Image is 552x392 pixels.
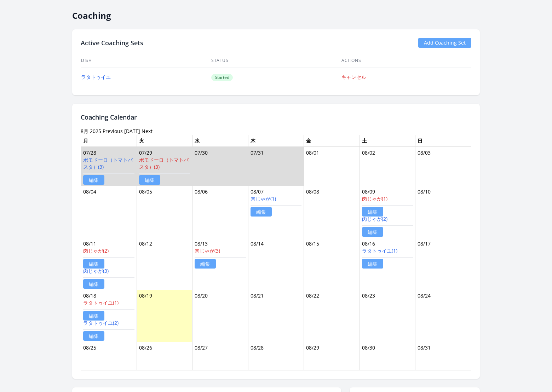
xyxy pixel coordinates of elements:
[362,247,397,254] a: ラタトゥイユ(1)
[137,147,192,186] td: 07/29
[192,290,248,342] td: 08/20
[248,147,304,186] td: 07/31
[362,207,383,217] a: 編集
[192,135,248,147] th: 水
[81,147,137,186] td: 07/28
[142,128,153,134] a: Next
[137,342,192,370] td: 08/26
[137,135,192,147] th: 火
[415,238,471,290] td: 08/17
[139,175,160,185] a: 編集
[192,147,248,186] td: 07/30
[137,238,192,290] td: 08/12
[192,238,248,290] td: 08/13
[362,215,387,222] a: 肉じゃが(2)
[81,74,111,80] a: ラタトゥイユ
[362,259,383,269] a: 編集
[83,331,104,341] a: 編集
[304,147,360,186] td: 08/01
[81,290,137,342] td: 08/18
[251,207,272,217] a: 編集
[81,135,137,147] th: 月
[211,74,233,81] span: Started
[195,247,220,254] a: 肉じゃが(3)
[83,267,109,274] a: 肉じゃが(3)
[81,186,137,238] td: 08/04
[137,290,192,342] td: 08/19
[83,311,104,321] a: 編集
[360,135,415,147] th: 土
[83,156,133,170] a: ポモドーロ（トマトパスタ）(3)
[83,259,104,269] a: 編集
[251,195,276,202] a: 肉じゃが(1)
[304,135,360,147] th: 金
[83,247,109,254] a: 肉じゃが(2)
[415,290,471,342] td: 08/24
[83,279,104,289] a: 編集
[341,53,471,68] th: Actions
[248,186,304,238] td: 08/07
[360,342,415,370] td: 08/30
[362,195,387,202] a: 肉じゃが(1)
[81,112,471,122] h2: Coaching Calendar
[83,319,119,326] a: ラタトゥイユ(2)
[124,128,140,134] a: [DATE]
[362,227,383,237] a: 編集
[72,5,480,21] h2: Coaching
[415,147,471,186] td: 08/03
[304,186,360,238] td: 08/08
[81,128,101,134] time: 8月 2025
[83,299,119,306] a: ラタトゥイユ(1)
[360,147,415,186] td: 08/02
[81,53,211,68] th: Dish
[415,186,471,238] td: 08/10
[341,74,366,80] a: キャンセル
[192,186,248,238] td: 08/06
[103,128,123,134] a: Previous
[81,238,137,290] td: 08/11
[83,175,104,185] a: 編集
[415,342,471,370] td: 08/31
[248,238,304,290] td: 08/14
[360,186,415,238] td: 08/09
[415,135,471,147] th: 日
[248,290,304,342] td: 08/21
[192,342,248,370] td: 08/27
[304,238,360,290] td: 08/15
[81,38,143,48] h2: Active Coaching Sets
[304,290,360,342] td: 08/22
[137,186,192,238] td: 08/05
[195,259,216,269] a: 編集
[139,156,189,170] a: ポモドーロ（トマトパスタ）(3)
[248,342,304,370] td: 08/28
[304,342,360,370] td: 08/29
[360,290,415,342] td: 08/23
[418,38,471,48] a: Add Coaching Set
[81,342,137,370] td: 08/25
[360,238,415,290] td: 08/16
[248,135,304,147] th: 木
[211,53,341,68] th: Status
